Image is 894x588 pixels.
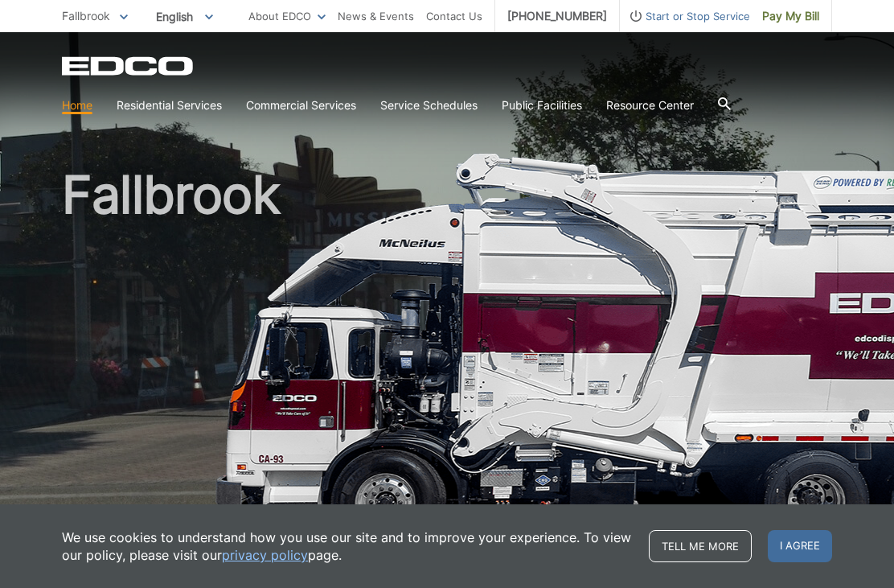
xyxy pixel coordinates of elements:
a: News & Events [338,7,414,25]
span: Fallbrook [62,9,110,23]
a: Home [62,97,92,114]
a: Contact Us [426,7,482,25]
a: EDCD logo. Return to the homepage. [62,56,195,76]
a: About EDCO [248,7,326,25]
h1: Fallbrook [62,169,832,522]
a: Residential Services [117,97,222,114]
a: Public Facilities [502,97,582,114]
p: We use cookies to understand how you use our site and to improve your experience. To view our pol... [62,528,633,564]
span: Pay My Bill [762,7,819,25]
span: I agree [768,530,832,562]
span: English [144,3,225,30]
a: privacy policy [222,546,308,564]
a: Tell me more [649,530,752,562]
a: Resource Center [606,97,694,114]
a: Service Schedules [380,97,478,114]
a: Commercial Services [246,97,356,114]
